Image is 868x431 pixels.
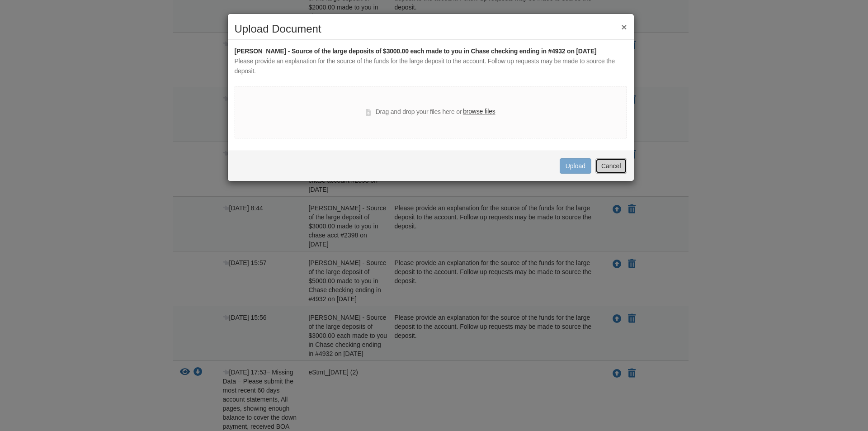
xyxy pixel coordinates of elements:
[366,107,495,118] div: Drag and drop your files here or
[463,107,495,117] label: browse files
[595,158,627,174] button: Cancel
[235,47,627,57] div: [PERSON_NAME] - Source of the large deposits of $3000.00 each made to you in Chase checking endin...
[560,158,591,174] button: Upload
[621,22,627,32] button: ×
[235,23,627,35] h2: Upload Document
[235,57,627,76] div: Please provide an explanation for the source of the funds for the large deposit to the account. F...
